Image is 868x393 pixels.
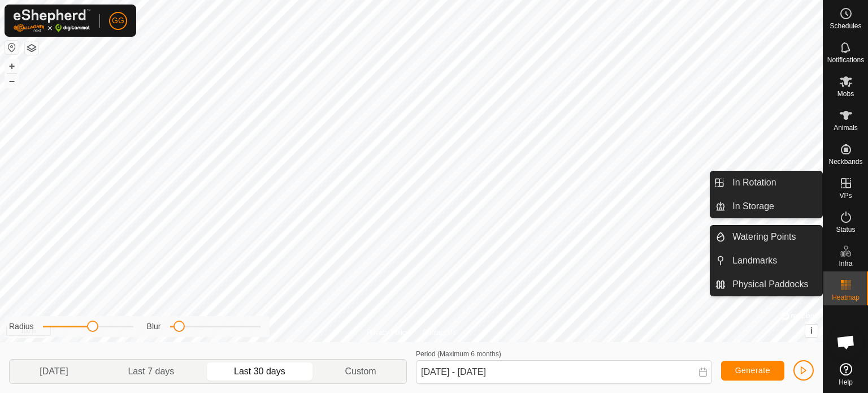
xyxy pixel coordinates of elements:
button: Reset Map [5,41,19,54]
a: Watering Points [726,226,822,248]
img: Gallagher Logo [14,9,90,32]
span: In Rotation [732,176,776,189]
a: Contact Us [423,327,456,338]
span: GG [112,15,124,27]
label: Period (Maximum 6 months) [416,350,501,358]
span: Heatmap [832,294,860,301]
span: Mobs [837,90,854,97]
button: Generate [721,361,784,381]
button: i [805,325,818,337]
span: Generate [735,366,770,375]
button: Map Layers [25,41,38,55]
li: Landmarks [710,249,822,272]
span: Neckbands [828,158,862,165]
span: Animals [834,124,858,131]
li: Physical Paddocks [710,273,822,296]
span: VPs [839,192,852,199]
span: Schedules [830,23,861,29]
span: Physical Paddocks [732,278,808,291]
a: Physical Paddocks [726,273,822,296]
span: Infra [839,260,852,267]
span: Last 30 days [234,365,285,378]
span: Custom [345,365,376,378]
span: Status [836,226,855,233]
label: Radius [9,321,34,332]
button: + [5,59,19,73]
button: – [5,74,19,88]
span: [DATE] [40,365,68,378]
span: In Storage [732,200,774,213]
span: i [810,326,813,335]
span: Landmarks [732,254,777,267]
span: Help [839,379,853,386]
div: Open chat [829,325,863,359]
span: Notifications [827,57,864,63]
a: Privacy Policy [367,327,409,338]
a: Help [823,359,868,390]
li: In Rotation [710,171,822,194]
a: In Storage [726,195,822,218]
a: Landmarks [726,249,822,272]
li: Watering Points [710,226,822,248]
span: Last 7 days [128,365,174,378]
a: In Rotation [726,171,822,194]
li: In Storage [710,195,822,218]
span: Watering Points [732,230,796,244]
label: Blur [147,321,161,332]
